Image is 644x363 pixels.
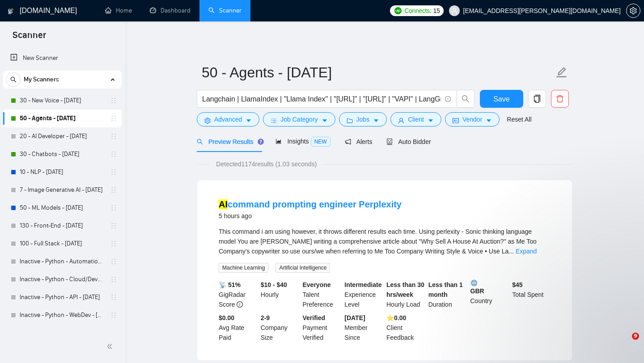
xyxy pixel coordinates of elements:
[301,280,343,309] div: Talent Preference
[453,117,459,124] span: idcard
[197,138,261,145] span: Preview Results
[345,139,351,145] span: notification
[257,138,265,146] div: Tooltip anchor
[20,253,105,270] a: Inactive - Python - Automation - [DATE]
[462,114,482,124] span: Vendor
[3,49,122,67] li: New Scanner
[110,222,117,229] span: holder
[110,258,117,265] span: holder
[259,313,301,342] div: Company Size
[210,159,323,169] span: Detected 1174 results (1.03 seconds)
[408,114,424,124] span: Client
[219,199,228,209] mark: AI
[197,139,203,145] span: search
[150,7,191,14] a: dashboardDashboard
[398,117,404,124] span: user
[385,280,427,309] div: Hourly Load
[445,112,500,127] button: idcardVendorcaret-down
[356,114,370,124] span: Jobs
[344,314,365,321] b: [DATE]
[20,110,105,127] a: 50 - Agents - [DATE]
[20,145,105,163] a: 30 - Chatbots - [DATE]
[632,333,639,340] span: 9
[404,6,431,16] span: Connects:
[197,112,259,127] button: settingAdvancedcaret-down
[20,288,105,306] a: Inactive - Python - API - [DATE]
[427,280,469,309] div: Duration
[20,217,105,235] a: 130 - Front-End - [DATE]
[275,138,330,145] span: Insights
[106,342,115,351] span: double-left
[626,7,640,14] a: setting
[110,329,117,337] span: holder
[386,281,424,298] b: Less than 30 hrs/week
[551,95,568,103] span: delete
[5,29,53,47] span: Scanner
[614,333,635,354] iframe: Intercom live chat
[271,117,277,124] span: bars
[486,117,492,124] span: caret-down
[110,151,117,158] span: holder
[386,139,393,145] span: robot
[20,306,105,324] a: Inactive - Python - WebDev - [DATE]
[219,199,402,209] a: AIcommand prompting engineer Perplexity
[261,281,287,288] b: $10 - $40
[528,90,546,108] button: copy
[457,90,475,108] button: search
[20,163,105,181] a: 10 - NLP - [DATE]
[217,313,259,342] div: Avg Rate Paid
[110,186,117,194] span: holder
[110,312,117,319] span: holder
[110,294,117,301] span: holder
[214,114,242,124] span: Advanced
[110,115,117,122] span: holder
[275,263,330,273] span: Artificial Intelligence
[386,314,406,321] b: ⭐️ 0.00
[20,199,105,217] a: 50 - ML Models - [DATE]
[529,95,546,103] span: copy
[303,314,326,321] b: Verified
[451,8,458,14] span: user
[390,112,441,127] button: userClientcaret-down
[202,93,441,105] input: Search Freelance Jobs...
[6,72,21,87] button: search
[507,114,531,124] a: Reset All
[20,270,105,288] a: Inactive - Python - Cloud/DevOps - [DATE]
[343,313,385,342] div: Member Since
[344,281,381,288] b: Intermediate
[20,92,105,110] a: 30 - New Voice - [DATE]
[204,117,211,124] span: setting
[386,138,431,145] span: Auto Bidder
[311,137,330,147] span: NEW
[110,240,117,247] span: holder
[261,314,270,321] b: 2-9
[20,181,105,199] a: 7 - Image Generative AI - [DATE]
[433,6,440,16] span: 15
[110,133,117,140] span: holder
[301,313,343,342] div: Payment Verified
[217,280,259,309] div: GigRadar Score
[8,4,14,18] img: logo
[508,248,514,255] span: ...
[345,138,373,145] span: Alerts
[373,117,379,124] span: caret-down
[556,67,568,78] span: edit
[20,324,105,342] a: 21 - Design - Healthcare - [DATE]
[480,90,523,108] button: Save
[551,90,569,108] button: delete
[428,117,434,124] span: caret-down
[202,61,554,84] input: Scanner name...
[105,7,132,14] a: homeHome
[110,97,117,104] span: holder
[516,248,537,255] a: Expand
[110,204,117,211] span: holder
[385,313,427,342] div: Client Feedback
[219,281,241,288] b: 📡 51%
[275,138,282,144] span: area-chart
[20,127,105,145] a: 20 - AI Developer - [DATE]
[10,49,114,67] a: New Scanner
[7,76,20,83] span: search
[343,280,385,309] div: Experience Level
[20,235,105,253] a: 100 - Full Stack - [DATE]
[322,117,328,124] span: caret-down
